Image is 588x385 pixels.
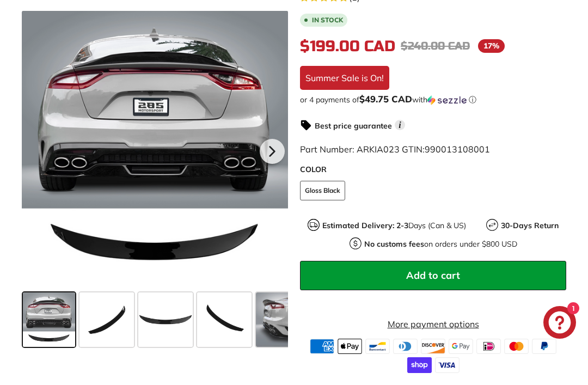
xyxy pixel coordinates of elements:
[421,339,445,354] img: discover
[300,144,490,155] span: Part Number: ARKIA023 GTIN:
[435,357,460,372] img: visa
[364,239,517,250] p: on orders under $800 USD
[300,261,566,290] button: Add to cart
[300,66,389,90] div: Summer Sale is On!
[425,144,490,155] span: 990013108001
[312,17,343,23] b: In stock
[300,94,566,105] div: or 4 payments of with
[393,339,418,354] img: diners_club
[395,120,405,130] span: i
[300,37,395,56] span: $199.00 CAD
[364,239,424,249] strong: No customs fees
[540,306,579,341] inbox-online-store-chat: Shopify online store chat
[406,269,460,282] span: Add to cart
[310,339,334,354] img: american_express
[449,339,473,354] img: google_pay
[478,39,505,53] span: 17%
[315,121,392,131] strong: Best price guarantee
[300,317,566,331] a: More payment options
[338,339,362,354] img: apple_pay
[300,94,566,105] div: or 4 payments of$49.75 CADwithSezzle Click to learn more about Sezzle
[476,339,501,354] img: ideal
[401,39,470,53] span: $240.00 CAD
[359,93,412,105] span: $49.75 CAD
[322,221,408,230] strong: Estimated Delivery: 2-3
[501,221,559,230] strong: 30-Days Return
[300,164,566,175] label: COLOR
[427,95,467,105] img: Sezzle
[532,339,556,354] img: paypal
[407,357,432,372] img: shopify_pay
[365,339,390,354] img: bancontact
[322,220,466,231] p: Days (Can & US)
[504,339,529,354] img: master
